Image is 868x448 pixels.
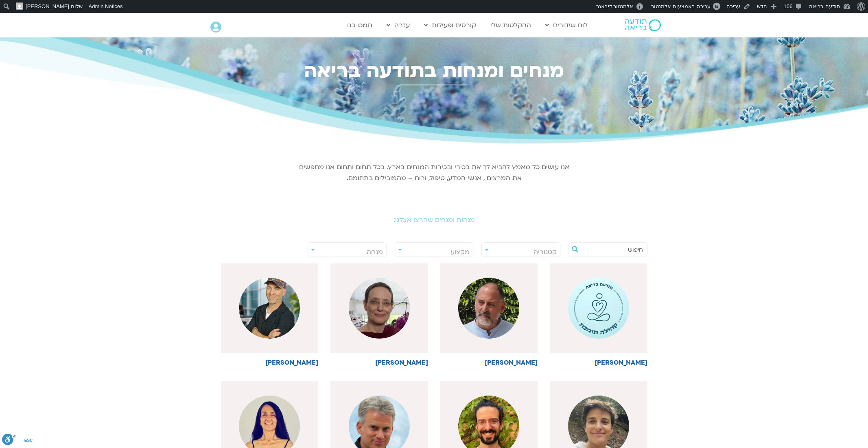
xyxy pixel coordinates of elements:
span: קטגוריה [533,248,557,257]
a: תמכו בנו [343,17,376,33]
input: חיפוש [581,243,643,257]
h6: [PERSON_NAME] [440,359,538,366]
span: מקצוע [450,248,470,257]
img: %D7%AA%D7%95%D7%93%D7%A2%D7%94-%D7%91%D7%A8%D7%99%D7%90%D7%94-%D7%A7%D7%94%D7%99%D7%9C%D7%94-%D7%... [568,278,629,339]
p: אנו עושים כל מאמץ להביא לך את בכירי ובכירות המנחים בארץ. בכל תחום ותחום אנו מחפשים את המרצים , אנ... [298,162,571,184]
span: [PERSON_NAME] [26,3,69,9]
a: [PERSON_NAME] [550,263,647,366]
h6: [PERSON_NAME] [550,359,647,366]
h2: מנחים ומנחות בתודעה בריאה [206,60,662,82]
h6: [PERSON_NAME] [221,359,319,366]
img: %D7%91%D7%A8%D7%95%D7%9A-%D7%A8%D7%96.png [458,278,519,339]
a: [PERSON_NAME] [221,263,319,366]
span: מנחה [367,248,383,257]
img: %D7%96%D7%99%D7%95%D7%90%D7%9F-.png [239,278,300,339]
a: [PERSON_NAME] [330,263,428,366]
span: עריכה באמצעות אלמנטור [651,3,710,9]
a: עזרה [383,17,414,33]
a: לוח שידורים [541,17,592,33]
a: [PERSON_NAME] [440,263,538,366]
h6: [PERSON_NAME] [330,359,428,366]
img: %D7%93%D7%A0%D7%94-%D7%92%D7%A0%D7%99%D7%94%D7%A8.png [349,278,410,339]
h2: מנחות ומנחים שהרצו אצלנו: [206,216,662,224]
img: תודעה בריאה [625,19,661,31]
a: קורסים ופעילות [420,17,480,33]
a: ההקלטות שלי [486,17,535,33]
